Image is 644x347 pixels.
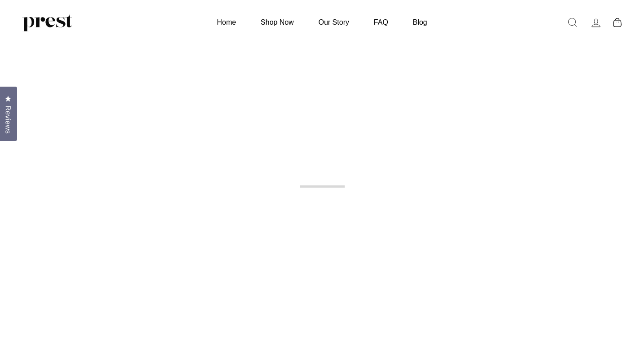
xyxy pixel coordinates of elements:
span: Reviews [2,105,14,134]
a: Blog [402,13,438,31]
iframe: Tidio Chat [594,284,644,347]
a: FAQ [363,13,399,31]
a: Our Story [307,13,360,31]
a: Shop Now [250,13,305,31]
ul: Primary [206,13,438,31]
a: Home [206,13,247,31]
img: PREST ORGANICS [22,13,72,31]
